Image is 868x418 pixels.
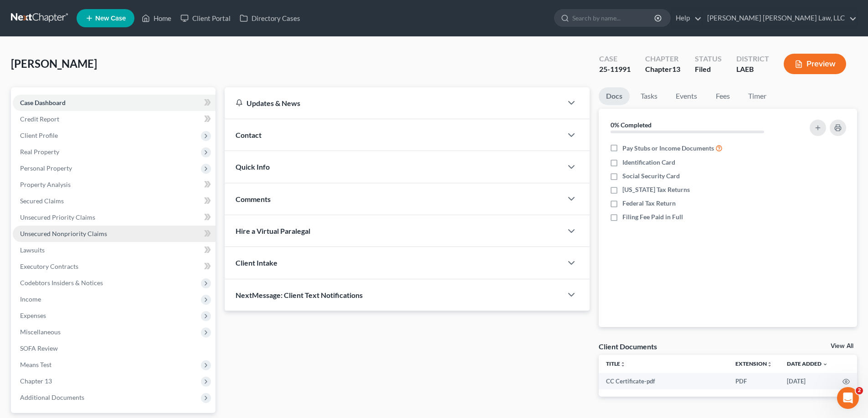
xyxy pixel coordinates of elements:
a: Client Portal [176,10,235,26]
div: Status [695,54,722,64]
button: Preview [784,54,846,74]
span: Hire a Virtual Paralegal [236,227,310,235]
div: 25-11991 [599,64,631,75]
span: Income [20,295,41,303]
a: Property Analysis [13,176,216,193]
span: Codebtors Insiders & Notices [20,279,103,287]
span: Social Security Card [622,171,680,181]
div: LAEB [736,64,769,75]
span: 13 [672,65,680,73]
a: Help [671,10,702,26]
a: [PERSON_NAME] [PERSON_NAME] Law, LLC [703,10,857,26]
span: New Case [95,15,126,22]
td: PDF [728,373,780,389]
span: Executory Contracts [20,262,78,270]
i: unfold_more [620,362,626,367]
a: Docs [599,87,630,105]
a: Timer [741,87,774,105]
span: Quick Info [236,162,270,171]
span: SOFA Review [20,344,58,352]
a: Executory Contracts [13,258,216,275]
span: Federal Tax Return [622,199,676,208]
a: Titleunfold_more [606,360,626,367]
span: Client Profile [20,131,58,139]
a: Credit Report [13,111,216,127]
span: Client Intake [236,258,277,267]
span: Real Property [20,148,59,156]
span: Unsecured Priority Claims [20,213,95,221]
a: Unsecured Priority Claims [13,209,216,226]
a: Home [137,10,176,26]
a: Extensionunfold_more [735,360,772,367]
a: Tasks [633,87,665,105]
div: District [736,54,769,64]
div: Chapter [645,64,680,75]
a: Fees [708,87,737,105]
iframe: Intercom live chat [837,387,859,409]
span: Credit Report [20,115,59,123]
span: Contact [236,131,262,139]
span: Secured Claims [20,197,64,205]
span: Comments [236,195,271,203]
td: CC Certificate-pdf [599,373,728,389]
span: Additional Documents [20,393,84,401]
span: Pay Stubs or Income Documents [622,144,714,153]
div: Filed [695,64,722,75]
div: Client Documents [599,342,657,351]
span: [PERSON_NAME] [11,57,97,70]
a: Events [668,87,704,105]
span: Property Analysis [20,181,71,188]
div: Updates & News [236,98,551,108]
td: [DATE] [780,373,835,389]
i: expand_more [822,362,828,367]
a: Unsecured Nonpriority Claims [13,226,216,242]
span: NextMessage: Client Text Notifications [236,291,363,299]
i: unfold_more [767,362,772,367]
a: Date Added expand_more [787,360,828,367]
span: Means Test [20,361,51,368]
span: Expenses [20,312,46,319]
strong: 0% Completed [611,121,652,129]
span: [US_STATE] Tax Returns [622,185,690,194]
a: View All [831,343,853,349]
span: Filing Fee Paid in Full [622,212,683,222]
span: Case Dashboard [20,99,66,106]
span: Lawsuits [20,246,45,254]
span: Miscellaneous [20,328,61,336]
input: Search by name... [572,10,656,26]
span: Identification Card [622,158,675,167]
span: Chapter 13 [20,377,52,385]
a: SOFA Review [13,340,216,357]
span: Unsecured Nonpriority Claims [20,230,107,237]
a: Directory Cases [235,10,305,26]
div: Chapter [645,54,680,64]
a: Case Dashboard [13,95,216,111]
span: Personal Property [20,164,72,172]
a: Secured Claims [13,193,216,209]
div: Case [599,54,631,64]
span: 2 [856,387,863,394]
a: Lawsuits [13,242,216,258]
